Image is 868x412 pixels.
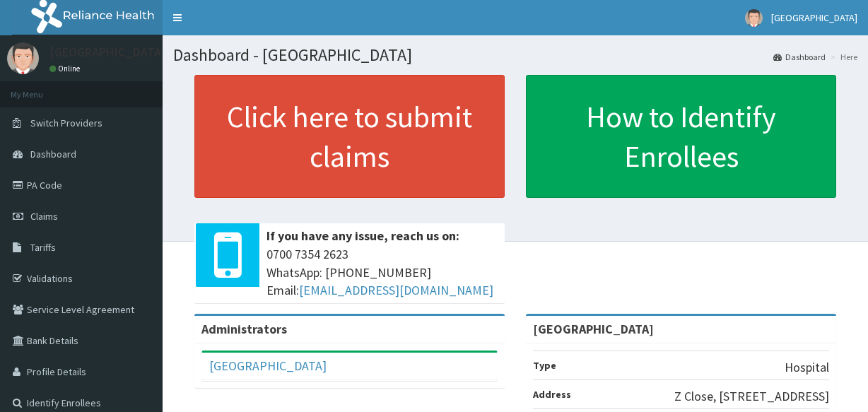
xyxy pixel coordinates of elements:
b: Type [533,359,556,372]
a: How to Identify Enrollees [526,75,836,198]
p: Z Close, [STREET_ADDRESS] [674,387,829,406]
span: Dashboard [30,148,76,160]
span: Claims [30,210,58,223]
h1: Dashboard - [GEOGRAPHIC_DATA] [173,46,857,64]
span: 0700 7354 2623 WhatsApp: [PHONE_NUMBER] Email: [266,245,498,300]
a: Click here to submit claims [194,75,505,198]
span: Switch Providers [30,117,102,129]
img: User Image [745,9,763,27]
p: Hospital [785,358,829,377]
a: [EMAIL_ADDRESS][DOMAIN_NAME] [299,282,493,298]
a: Dashboard [773,51,826,63]
span: [GEOGRAPHIC_DATA] [771,11,857,24]
p: [GEOGRAPHIC_DATA] [49,46,166,59]
li: Here [827,51,857,63]
b: Address [533,388,571,401]
b: Administrators [201,321,287,337]
strong: [GEOGRAPHIC_DATA] [533,321,654,337]
a: [GEOGRAPHIC_DATA] [209,358,327,374]
img: User Image [7,42,39,74]
b: If you have any issue, reach us on: [266,228,459,244]
span: Tariffs [30,241,56,254]
a: Online [49,64,83,73]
